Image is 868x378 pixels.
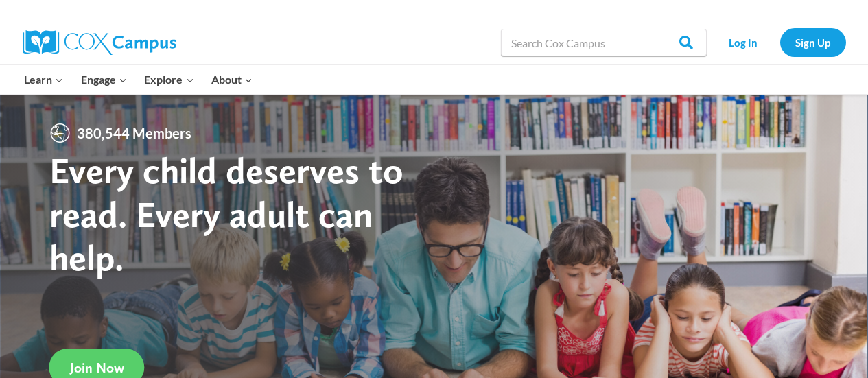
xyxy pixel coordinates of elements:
[49,148,403,279] strong: Every child deserves to read. Every adult can help.
[501,29,707,56] input: Search Cox Campus
[714,28,846,56] nav: Secondary Navigation
[144,71,193,88] span: Explore
[23,30,176,55] img: Cox Campus
[81,71,127,88] span: Engage
[24,71,63,88] span: Learn
[71,122,197,144] span: 380,544 Members
[211,71,253,88] span: About
[70,359,124,376] span: Join Now
[16,65,261,94] nav: Primary Navigation
[714,28,773,56] a: Log In
[780,28,846,56] a: Sign Up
